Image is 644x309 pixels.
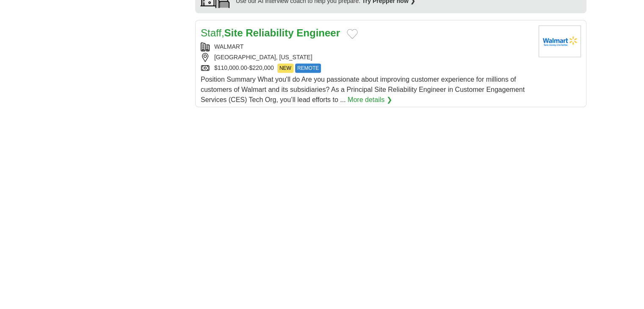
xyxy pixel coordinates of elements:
div: $110,000.00-$220,000 [201,63,532,73]
button: Add to favorite jobs [347,29,358,39]
strong: Engineer [296,27,340,39]
div: [GEOGRAPHIC_DATA], [US_STATE] [201,53,532,62]
a: WALMART [214,43,243,50]
img: Walmart logo [539,25,581,57]
span: NEW [277,63,293,73]
span: Position Summary What you'll do Are you passionate about improving customer experience for millio... [201,76,525,103]
strong: Reliability [246,27,293,39]
span: REMOTE [295,63,321,73]
a: Staff,Site Reliability Engineer [201,27,340,39]
strong: Site [224,27,243,39]
a: More details ❯ [348,95,392,105]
